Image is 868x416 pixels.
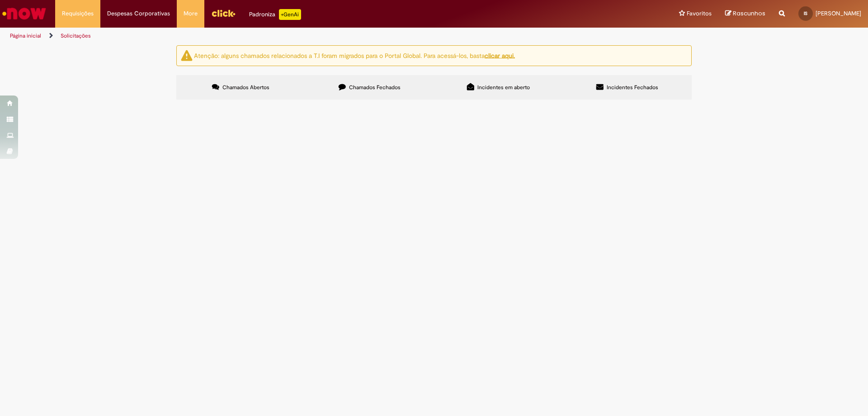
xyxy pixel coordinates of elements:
[804,10,807,16] span: IS
[733,9,765,18] span: Rascunhos
[725,10,765,18] a: Rascunhos
[107,9,170,18] span: Despesas Corporativas
[607,84,658,91] span: Incidentes Fechados
[211,6,236,20] img: click_logo_yellow_360x200.png
[687,9,712,18] span: Favoritos
[184,9,198,18] span: More
[222,84,269,91] span: Chamados Abertos
[1,5,47,23] img: ServiceNow
[349,84,401,91] span: Chamados Fechados
[477,84,530,91] span: Incidentes em aberto
[7,28,572,44] ul: Trilhas de página
[10,32,41,39] a: Página inicial
[61,32,91,39] a: Solicitações
[279,9,301,20] p: +GenAi
[485,51,515,59] a: clicar aqui.
[62,9,94,18] span: Requisições
[249,9,301,20] div: Padroniza
[194,51,515,59] ng-bind-html: Atenção: alguns chamados relacionados a T.I foram migrados para o Portal Global. Para acessá-los,...
[816,10,861,17] span: [PERSON_NAME]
